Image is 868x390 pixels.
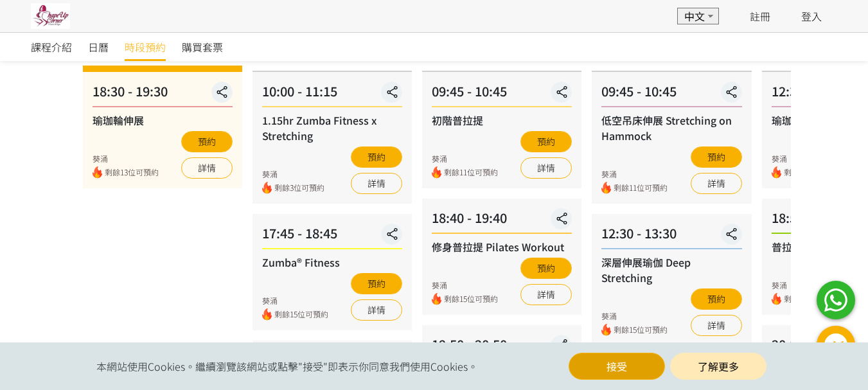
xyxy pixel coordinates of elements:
div: 深層伸展瑜伽 Deep Stretching [601,254,741,285]
div: 09:45 - 10:45 [601,82,741,107]
a: 時段預約 [125,33,166,61]
div: 葵涌 [262,295,328,306]
span: 本網站使用Cookies。繼續瀏覽該網站或點擊"接受"即表示你同意我們使用Cookies。 [96,359,478,374]
div: 初階普拉提 [432,112,572,128]
span: 剩餘11位可預約 [614,182,668,194]
div: Zumba® Fitness [262,254,402,270]
a: 了解更多 [670,353,766,380]
div: 葵涌 [772,153,838,164]
div: 18:40 - 19:40 [432,208,572,234]
span: 購買套票 [182,39,223,55]
a: 詳情 [520,157,572,179]
button: 接受 [569,353,665,380]
a: 日曆 [88,33,109,61]
span: 剩餘15位可預約 [784,166,838,179]
span: 課程介紹 [31,39,72,55]
div: 瑜珈輪伸展 [93,112,233,128]
a: 註冊 [750,8,770,24]
a: 購買套票 [182,33,223,61]
div: 葵涌 [432,153,498,164]
span: 剩餘6位可預約 [784,293,834,305]
img: fire.png [601,182,611,194]
span: 剩餘13位可預約 [105,166,159,179]
a: 登入 [801,8,822,24]
div: 1.15hr Zumba Fitness x Stretching [262,112,402,143]
button: 預約 [520,131,572,152]
div: 低空吊床伸展 Stretching on Hammock [601,112,741,143]
img: fire.png [772,293,781,305]
div: 10:00 - 11:15 [262,82,402,107]
div: 修身普拉提 Pilates Workout [432,239,572,254]
button: 預約 [520,258,572,279]
img: fire.png [432,166,441,179]
span: 時段預約 [125,39,166,55]
span: 剩餘15位可預約 [274,308,328,321]
span: 剩餘15位可預約 [444,293,498,305]
a: 詳情 [351,299,402,321]
a: 詳情 [691,173,742,194]
span: 日曆 [88,39,109,55]
img: fire.png [772,166,781,179]
div: 12:30 - 13:30 [601,224,741,249]
button: 預約 [691,146,742,168]
img: pwrjsa6bwyY3YIpa3AKFwK20yMmKifvYlaMXwTp1.jpg [31,3,70,29]
span: 剩餘11位可預約 [444,166,498,179]
span: 剩餘15位可預約 [614,324,668,336]
div: 葵涌 [262,168,324,180]
div: 19:50 - 20:50 [432,335,572,360]
button: 預約 [181,131,233,152]
a: 詳情 [520,284,572,305]
button: 預約 [691,288,742,310]
div: 葵涌 [432,279,498,291]
button: 預約 [351,146,402,168]
div: 葵涌 [601,310,668,322]
img: fire.png [432,293,441,305]
div: 17:45 - 18:45 [262,224,402,249]
div: 09:45 - 10:45 [432,82,572,107]
img: fire.png [93,166,102,179]
a: 詳情 [181,157,233,179]
div: 18:30 - 19:30 [93,82,233,107]
img: fire.png [262,182,272,194]
a: 課程介紹 [31,33,72,61]
img: fire.png [262,308,272,321]
img: fire.png [601,324,611,336]
a: 詳情 [351,173,402,194]
div: 葵涌 [601,168,668,180]
div: 葵涌 [93,153,159,164]
span: 剩餘3位可預約 [274,182,324,194]
button: 預約 [351,273,402,294]
a: 詳情 [691,315,742,336]
div: 葵涌 [772,279,834,291]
